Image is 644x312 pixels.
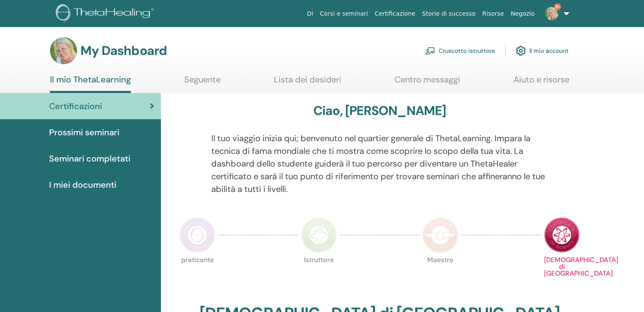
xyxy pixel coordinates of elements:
[313,103,446,118] h3: Ciao, [PERSON_NAME]
[514,74,569,91] a: Aiuto e risorse
[50,74,131,93] a: Il mio ThetaLearning
[180,257,215,292] p: praticante
[395,74,460,91] a: Centro messaggi
[211,132,548,195] p: Il tuo viaggio inizia qui; benvenuto nel quartier generale di ThetaLearning. Impara la tecnica di...
[49,126,119,139] span: Prossimi seminari
[516,41,569,60] a: Il mio account
[317,6,371,22] a: Corsi e seminari
[49,152,130,165] span: Seminari completati
[425,47,435,55] img: chalkboard-teacher.svg
[545,7,558,20] img: default.jpg
[49,178,116,191] span: I miei documenti
[80,43,167,58] h3: My Dashboard
[423,257,458,292] p: Maestro
[180,217,215,253] img: Practitioner
[544,217,580,253] img: Certificate of Science
[507,6,538,22] a: Negozio
[425,41,495,60] a: Cruscotto istruttore
[419,6,479,22] a: Storie di successo
[516,44,526,58] img: cog.svg
[301,257,337,292] p: Istruttore
[371,6,419,22] a: Certificazione
[479,6,507,22] a: Risorse
[274,74,341,91] a: Lista dei desideri
[50,37,77,64] img: default.jpg
[304,6,317,22] a: Di
[554,3,561,10] span: 9+
[423,217,458,253] img: Master
[184,74,221,91] a: Seguente
[301,217,337,253] img: Instructor
[544,257,580,292] p: [DEMOGRAPHIC_DATA] di [GEOGRAPHIC_DATA]
[49,100,102,112] span: Certificazioni
[56,4,157,23] img: logo.png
